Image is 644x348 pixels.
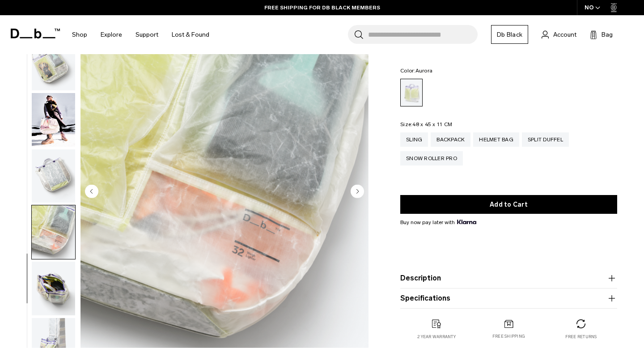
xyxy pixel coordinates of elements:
[417,334,456,340] p: 2 year warranty
[31,149,76,204] button: Weigh_Lighter_Helmet_Bag_32L_5.png
[31,93,76,147] button: Weigh Lighter Helmet Bag 32L Aurora
[400,218,476,226] span: Buy now pay later with
[457,220,476,224] img: {"height" => 20, "alt" => "Klarna"}
[400,293,617,304] button: Specifications
[31,261,76,316] button: Weigh_Lighter_Helmet_Bag_32L_7.png
[32,149,75,203] img: Weigh_Lighter_Helmet_Bag_32L_5.png
[400,68,432,73] legend: Color:
[264,4,380,12] a: FREE SHIPPING FOR DB BLACK MEMBERS
[400,151,463,166] a: Snow Roller Pro
[31,205,76,259] button: Weigh_Lighter_Helmet_Bag_32L_6.png
[602,30,613,39] span: Bag
[565,334,597,340] p: Free returns
[32,93,75,147] img: Weigh Lighter Helmet Bag 32L Aurora
[32,262,75,315] img: Weigh_Lighter_Helmet_Bag_32L_7.png
[101,19,122,51] a: Explore
[522,132,569,147] a: Split Duffel
[590,29,613,40] button: Bag
[136,19,158,51] a: Support
[400,79,423,106] a: Aurora
[32,37,75,90] img: Weigh_Lighter_Helmet_Bag_32L_4.png
[491,25,528,44] a: Db Black
[415,68,433,74] span: Aurora
[400,122,452,127] legend: Size:
[72,19,87,51] a: Shop
[542,29,576,40] a: Account
[351,185,364,200] button: Next slide
[172,19,209,51] a: Lost & Found
[492,333,525,340] p: Free shipping
[400,195,617,214] button: Add to Cart
[32,205,75,259] img: Weigh_Lighter_Helmet_Bag_32L_6.png
[400,132,428,147] a: Sling
[431,132,470,147] a: Backpack
[65,15,216,54] nav: Main Navigation
[400,273,617,284] button: Description
[31,36,76,91] button: Weigh_Lighter_Helmet_Bag_32L_4.png
[553,30,576,39] span: Account
[412,121,452,127] span: 48 x 45 x 11 CM
[85,185,98,200] button: Previous slide
[473,132,519,147] a: Helmet Bag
